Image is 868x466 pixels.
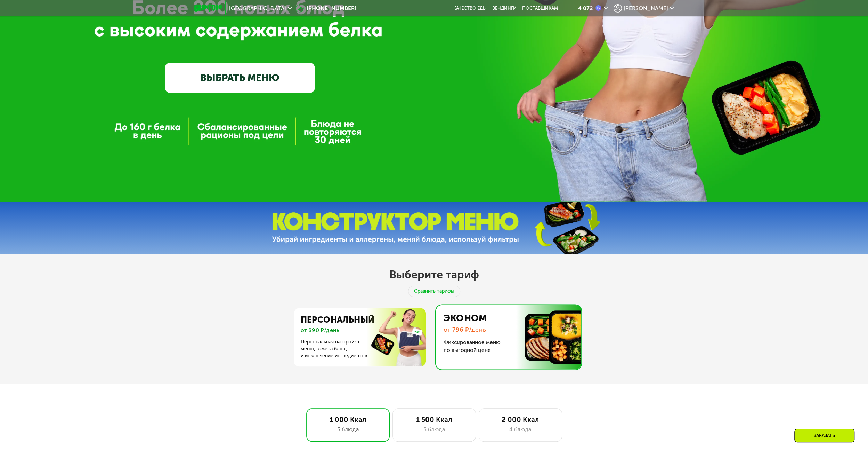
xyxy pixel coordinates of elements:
a: [PHONE_NUMBER] [295,4,356,13]
a: Качество еды [453,6,487,11]
div: поставщикам [522,6,558,11]
div: 2 000 Ккал [486,416,555,424]
div: 4 072 [578,6,593,11]
a: ВЫБРАТЬ МЕНЮ [165,63,315,93]
a: Вендинги [492,6,517,11]
span: [GEOGRAPHIC_DATA] [229,6,286,11]
div: 1 500 Ккал [400,416,469,424]
div: Заказать [794,429,854,442]
span: [PERSON_NAME] [624,6,668,11]
div: Сравнить тарифы [408,286,460,297]
div: 4 блюда [486,425,555,434]
div: 1 000 Ккал [314,416,382,424]
h2: Выберите тариф [389,268,479,282]
div: 3 блюда [400,425,469,434]
div: 3 блюда [314,425,382,434]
